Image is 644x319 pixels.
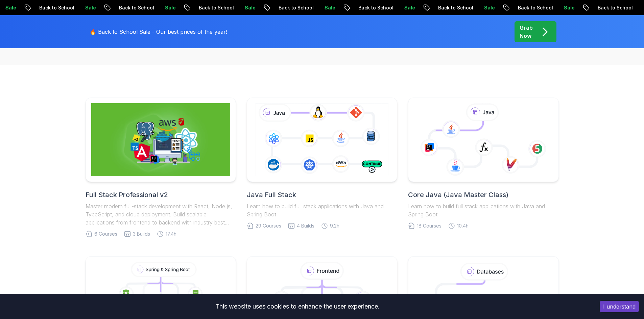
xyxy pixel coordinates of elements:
[408,202,558,218] p: Learn how to build full stack applications with Java and Spring Boot
[365,4,411,11] p: Back to School
[330,222,339,229] span: 9.2h
[126,4,172,11] p: Back to School
[331,4,353,11] p: Sale
[408,98,558,229] a: Core Java (Java Master Class)Learn how to build full stack applications with Java and Spring Boot...
[247,98,397,229] a: Java Full StackLearn how to build full stack applications with Java and Spring Boot29 Courses4 Bu...
[408,190,558,200] h2: Core Java (Java Master Class)
[525,4,571,11] p: Back to School
[247,202,397,218] p: Learn how to build full stack applications with Java and Spring Boot
[417,222,442,229] span: 18 Courses
[12,4,34,11] p: Sale
[457,222,469,229] span: 10.4h
[5,299,590,314] div: This website uses cookies to enhance the user experience.
[256,222,281,229] span: 29 Courses
[285,4,331,11] p: Back to School
[206,4,252,11] p: Back to School
[247,190,397,200] h2: Java Full Stack
[166,231,176,237] span: 17.4h
[91,103,230,176] img: Full Stack Professional v2
[86,190,236,200] h2: Full Stack Professional v2
[86,202,236,227] p: Master modern full-stack development with React, Node.js, TypeScript, and cloud deployment. Build...
[600,301,639,312] button: Accept cookies
[133,231,150,237] span: 3 Builds
[252,4,273,11] p: Sale
[92,4,114,11] p: Sale
[46,4,92,11] p: Back to School
[90,28,227,36] p: 🔥 Back to School Sale - Our best prices of the year!
[172,4,193,11] p: Sale
[520,24,533,40] p: Grab Now
[445,4,491,11] p: Back to School
[491,4,512,11] p: Sale
[411,4,433,11] p: Sale
[94,231,117,237] span: 6 Courses
[297,222,314,229] span: 4 Builds
[571,4,592,11] p: Sale
[86,98,236,237] a: Full Stack Professional v2Full Stack Professional v2Master modern full-stack development with Rea...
